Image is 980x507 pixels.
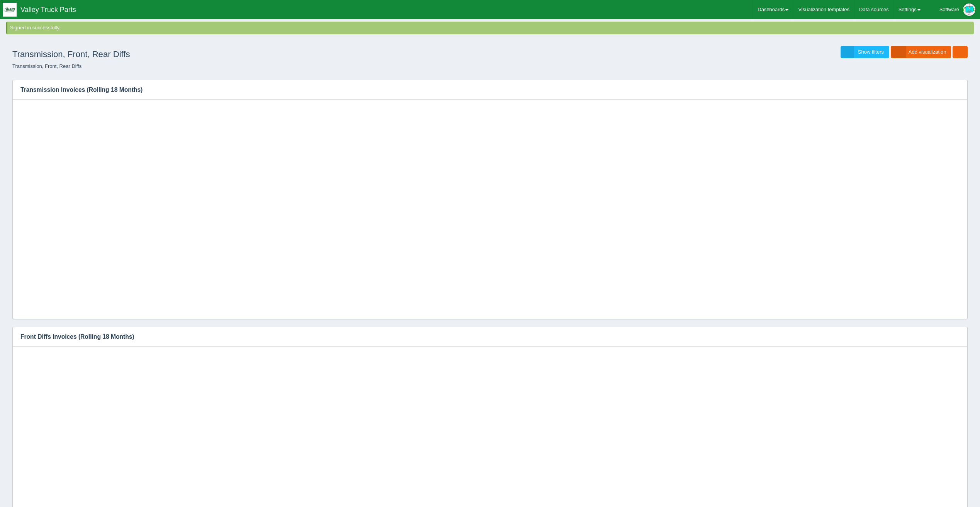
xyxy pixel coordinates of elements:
div: Signed in successfully. [10,24,972,32]
span: Show filters [858,49,884,55]
h1: Transmission, Front, Rear Diffs [12,46,490,63]
img: q1blfpkbivjhsugxdrfq.png [3,3,17,17]
h3: Transmission Invoices (Rolling 18 Months) [13,80,956,100]
li: Transmission, Front, Rear Diffs [12,63,82,70]
img: Profile Picture [963,3,975,16]
a: Add visualization [891,46,951,59]
div: Software [939,2,959,17]
h3: Front Diffs Invoices (Rolling 18 Months) [13,327,956,346]
a: Show filters [841,46,889,59]
span: Valley Truck Parts [20,6,76,14]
